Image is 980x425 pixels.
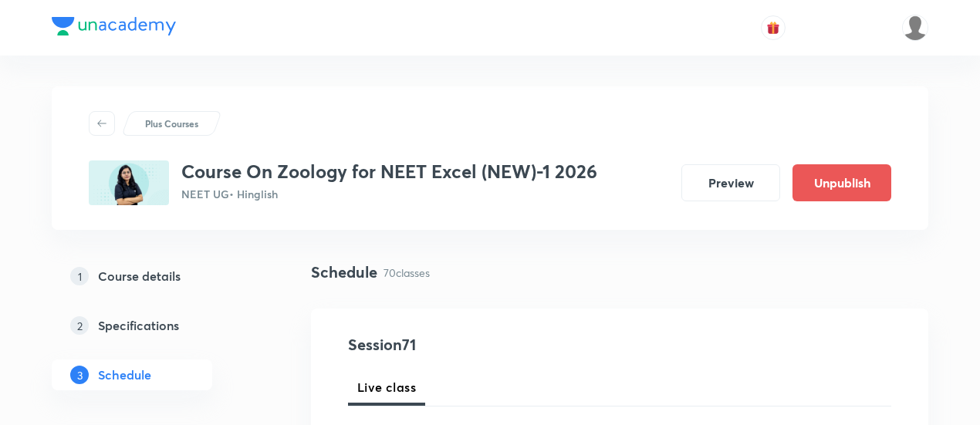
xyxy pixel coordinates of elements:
p: NEET UG • Hinglish [181,186,597,202]
h3: Course On Zoology for NEET Excel (NEW)-1 2026 [181,160,597,183]
p: 3 [70,366,89,384]
h5: Specifications [98,316,179,335]
p: 70 classes [384,265,430,281]
a: 1Course details [52,261,262,292]
h5: Course details [98,267,181,285]
img: B261C3DE-7410-46EE-8E3E-1A6AC19BDB42_plus.png [89,160,169,205]
button: Unpublish [792,164,891,201]
img: avatar [766,21,780,35]
span: Live class [357,378,416,396]
h5: Schedule [98,366,151,384]
p: Plus Courses [145,116,198,130]
p: 2 [70,316,89,335]
img: Company Logo [52,17,176,35]
button: Preview [681,164,780,201]
p: 1 [70,267,89,285]
a: 2Specifications [52,310,262,341]
img: Mustafa kamal [902,15,928,41]
a: Company Logo [52,17,176,39]
h4: Session 71 [348,333,630,356]
button: avatar [761,15,786,40]
h4: Schedule [311,261,377,284]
